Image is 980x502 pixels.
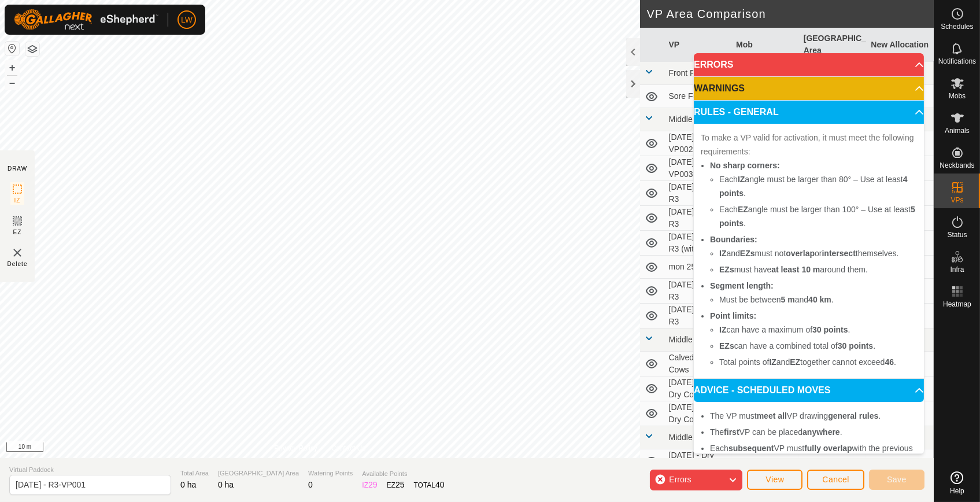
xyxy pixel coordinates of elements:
[719,249,726,258] b: IZ
[719,175,908,198] b: 4 points
[790,357,800,367] b: EZ
[719,325,726,334] b: IZ
[719,339,917,353] li: can have a combined total of .
[664,376,732,401] td: [DATE] 21st - Dry Cows
[945,127,970,134] span: Animals
[180,480,196,489] span: 0 ha
[694,60,733,69] span: ERRORS
[938,58,976,65] span: Notifications
[719,263,917,276] li: must have around them.
[701,133,914,156] span: To make a VP valid for activation, it must meet the following requirements:
[694,124,924,378] p-accordion-content: RULES - GENERAL
[395,480,405,489] span: 25
[5,42,19,56] button: Reset Map
[807,470,864,490] button: Cancel
[828,411,878,420] b: general rules
[664,181,732,206] td: [DATE] 12th - R3
[694,386,830,395] span: ADVICE - SCHEDULED MOVES
[331,443,365,453] a: Contact Us
[664,85,732,108] td: Sore Foot Cow
[719,205,915,228] b: 5 points
[710,409,917,423] li: The VP must VP drawing .
[368,480,378,489] span: 29
[13,228,22,237] span: EZ
[180,468,209,478] span: Total Area
[950,488,964,494] span: Help
[724,427,739,437] b: first
[940,162,974,169] span: Neckbands
[387,479,405,491] div: EZ
[694,108,779,117] span: RULES - GENERAL
[947,231,967,238] span: Status
[14,9,158,30] img: Gallagher Logo
[719,172,917,200] li: Each angle must be larger than 80° – Use at least .
[765,475,784,484] span: View
[738,205,748,214] b: EZ
[719,293,917,307] li: Must be between and .
[694,53,924,76] p-accordion-header: ERRORS
[757,411,787,420] b: meet all
[669,68,708,77] span: Front Face
[771,265,820,274] b: at least 10 m
[949,93,966,99] span: Mobs
[822,475,849,484] span: Cancel
[838,341,873,350] b: 30 points
[781,295,795,304] b: 5 m
[799,28,867,62] th: [GEOGRAPHIC_DATA] Area
[5,76,19,90] button: –
[694,84,745,93] span: WARNINGS
[731,28,799,62] th: Mob
[950,266,964,273] span: Infra
[8,164,27,173] div: DRAW
[664,131,732,156] td: [DATE] - R3-VP002
[664,206,732,231] td: [DATE] 22nd - R3
[736,456,794,468] div: -
[803,427,840,437] b: anywhere
[694,101,924,124] p-accordion-header: RULES - GENERAL
[664,352,732,376] td: Calved (calving) Cows
[941,23,973,30] span: Schedules
[710,281,774,290] b: Segment length:
[274,443,317,453] a: Privacy Policy
[943,301,971,308] span: Heatmap
[10,246,24,260] img: VP
[414,479,445,491] div: TOTAL
[664,28,732,62] th: VP
[694,379,924,402] p-accordion-header: ADVICE - SCHEDULED MOVES
[719,265,734,274] b: EZs
[719,246,917,260] li: and must not or themselves.
[435,480,445,489] span: 40
[664,279,732,304] td: [DATE] 23rd - R3
[866,28,934,62] th: New Allocation
[14,196,21,205] span: IZ
[664,231,732,256] td: [DATE] 22nd - R3 (with exclu.)
[308,468,353,478] span: Watering Points
[769,357,776,367] b: IZ
[710,311,756,320] b: Point limits:
[5,61,19,75] button: +
[738,175,745,184] b: IZ
[25,42,39,56] button: Map Layers
[664,256,732,279] td: mon 25th - R3
[719,202,917,230] li: Each angle must be larger than 100° – Use at least .
[9,465,171,475] span: Virtual Paddock
[885,357,894,367] b: 46
[664,401,732,426] td: [DATE] 20th - Dry Cows
[719,323,917,337] li: can have a maximum of .
[934,467,980,499] a: Help
[669,335,708,344] span: Middle Nth
[869,470,924,490] button: Save
[669,115,704,124] span: Middle 13
[664,449,732,474] td: [DATE] - Dry Cows
[719,341,734,350] b: EZs
[719,355,917,369] li: Total points of and together cannot exceed .
[669,433,707,442] span: Middle Sth
[786,249,815,258] b: overlap
[710,161,780,170] b: No sharp corners:
[181,14,193,26] span: LW
[747,470,803,490] button: View
[669,475,691,484] span: Errors
[822,249,855,258] b: intersect
[710,425,917,439] li: The VP can be placed .
[951,197,963,204] span: VPs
